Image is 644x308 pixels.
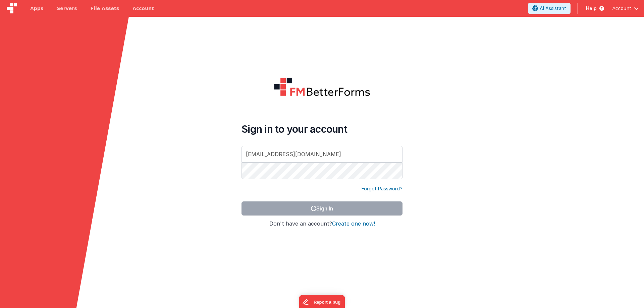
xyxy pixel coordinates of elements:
[586,5,597,12] span: Help
[241,221,402,227] h4: Don't have an account?
[362,185,402,192] a: Forgot Password?
[612,5,631,12] span: Account
[332,221,375,227] button: Create one now!
[241,123,402,135] h4: Sign in to your account
[540,5,566,12] span: AI Assistant
[241,146,402,163] input: Email Address
[612,5,639,12] button: Account
[528,3,571,14] button: AI Assistant
[91,5,119,12] span: File Assets
[57,5,77,12] span: Servers
[241,201,402,215] button: Sign In
[30,5,43,12] span: Apps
